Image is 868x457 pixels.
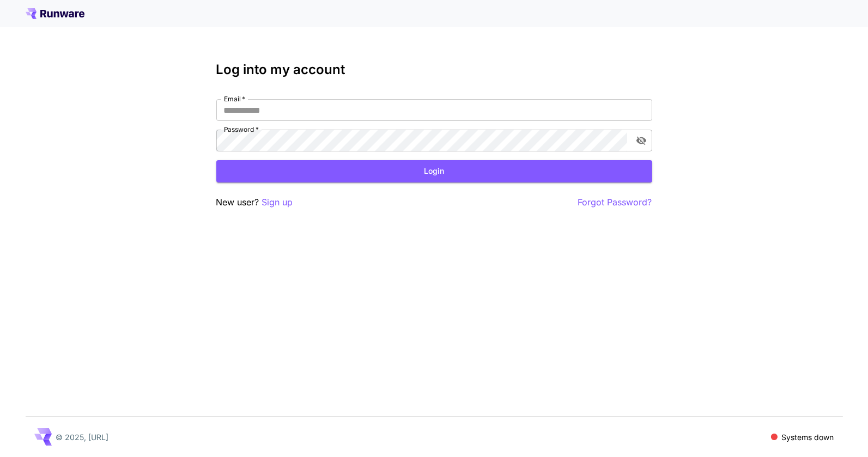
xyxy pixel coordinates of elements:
label: Email [224,94,245,103]
button: Forgot Password? [578,196,652,209]
button: toggle password visibility [632,131,651,150]
p: New user? [216,196,293,209]
button: Login [216,160,652,182]
p: © 2025, [URL] [56,431,109,443]
p: Systems down [782,431,834,443]
button: Sign up [262,196,293,209]
label: Password [224,125,259,134]
h3: Log into my account [216,62,652,77]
